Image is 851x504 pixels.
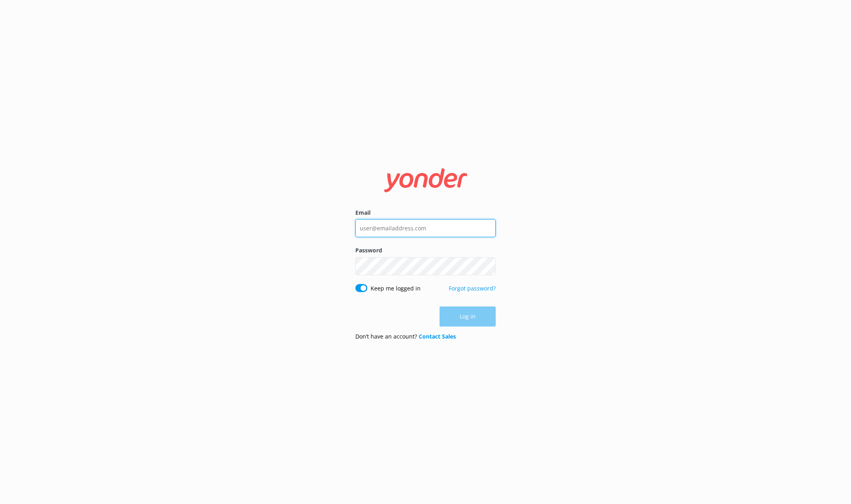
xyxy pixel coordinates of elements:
label: Email [355,208,496,217]
a: Forgot password? [449,284,496,292]
input: user@emailaddress.com [355,219,496,237]
button: Show password [480,258,496,274]
label: Keep me logged in [371,284,421,293]
p: Don’t have an account? [355,332,456,341]
a: Contact Sales [419,333,456,340]
label: Password [355,246,496,255]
